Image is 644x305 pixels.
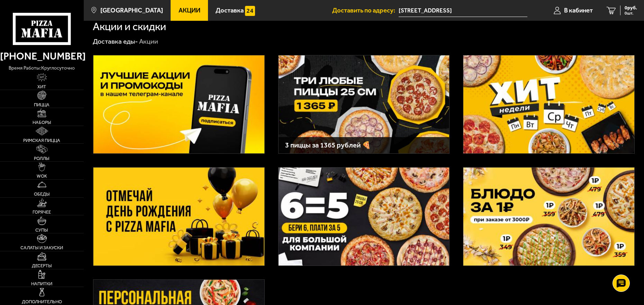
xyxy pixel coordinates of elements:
[33,210,51,214] span: Горячее
[216,7,244,14] span: Доставка
[278,55,450,154] a: 3 пиццы за 1365 рублей 🍕
[285,142,443,149] h3: 3 пиццы за 1365 рублей 🍕
[35,228,48,232] span: Супы
[100,7,163,14] span: [GEOGRAPHIC_DATA]
[332,7,399,14] span: Доставить по адресу:
[31,281,52,286] span: Напитки
[37,84,46,89] span: Хит
[37,174,47,178] span: WOK
[399,4,527,17] input: Ваш адрес доставки
[245,6,255,16] img: 15daf4d41897b9f0e9f617042186c801.svg
[33,120,51,125] span: Наборы
[20,245,63,250] span: Салаты и закуски
[32,263,52,268] span: Десерты
[34,192,50,196] span: Обеды
[93,21,166,32] h1: Акции и скидки
[34,102,49,107] span: Пицца
[22,299,62,304] span: Дополнительно
[179,7,200,14] span: Акции
[93,37,138,45] a: Доставка еды-
[625,6,637,10] span: 0 руб.
[34,156,49,161] span: Роллы
[399,4,527,17] span: Ленинский проспект, 76к1
[23,138,60,143] span: Римская пицца
[625,11,637,15] span: 0 шт.
[139,37,158,46] div: Акции
[564,7,593,14] span: В кабинет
